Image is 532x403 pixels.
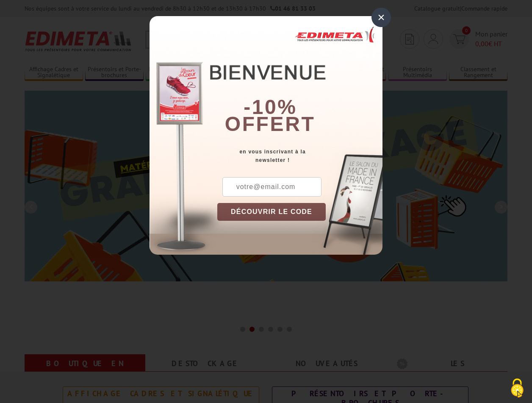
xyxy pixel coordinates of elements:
[217,147,382,164] div: en vous inscrivant à la newsletter !
[217,203,326,221] button: DÉCOUVRIR LE CODE
[507,378,528,399] img: Cookies (fenêtre modale)
[371,8,391,27] div: ×
[225,113,316,135] font: offert
[222,177,321,197] input: votre@email.com
[244,96,297,118] b: -10%
[502,374,532,403] button: Cookies (fenêtre modale)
